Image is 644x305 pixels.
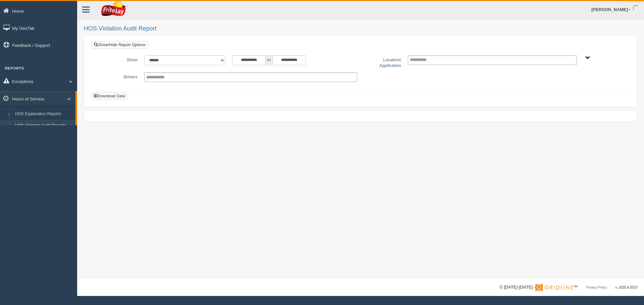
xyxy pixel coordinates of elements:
button: Download Data [92,92,127,100]
a: HOS Violation Audit Reports [12,120,75,132]
a: Show/Hide Report Options [92,41,148,49]
label: Location/ Application [361,55,405,69]
span: v. 2025.4.2019 [615,286,637,289]
h2: HOS Violation Audit Report [84,25,637,32]
div: © [DATE]-[DATE] - ™ [499,284,637,291]
a: Privacy Policy [586,286,607,289]
label: Show [97,55,141,63]
a: HOS Explanation Reports [12,108,75,120]
label: Drivers [97,72,141,80]
img: Gridline [535,284,573,291]
span: to [266,55,272,65]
